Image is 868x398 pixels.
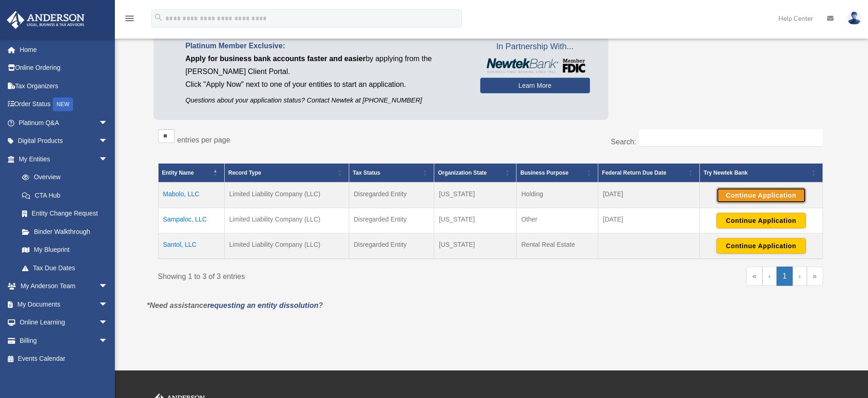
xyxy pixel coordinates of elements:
[6,331,122,350] a: Billingarrow_drop_down
[602,170,666,176] span: Federal Return Due Date
[99,132,117,151] span: arrow_drop_down
[703,167,808,178] div: Try Newtek Bank
[6,114,122,132] a: Platinum Q&Aarrow_drop_down
[224,182,349,208] td: Limited Liability Company (LLC)
[520,170,568,176] span: Business Purpose
[162,170,194,176] span: Entity Name
[6,95,122,114] a: Order StatusNEW
[6,277,122,296] a: My Anderson Teamarrow_drop_down
[99,295,117,314] span: arrow_drop_down
[349,208,434,233] td: Disregarded Entity
[480,78,590,93] a: Learn More
[485,58,585,73] img: NewtekBankLogoSM.png
[158,233,224,259] td: Santol, LLC
[53,97,73,111] div: NEW
[186,40,466,52] p: Platinum Member Exclusive:
[158,163,224,182] th: Entity Name: Activate to invert sorting
[13,168,113,187] a: Overview
[124,13,135,24] i: menu
[228,170,261,176] span: Record Type
[349,182,434,208] td: Disregarded Entity
[13,259,117,277] a: Tax Due Dates
[13,186,117,205] a: CTA Hub
[611,138,636,146] label: Search:
[6,313,122,332] a: Online Learningarrow_drop_down
[349,233,434,259] td: Disregarded Entity
[224,163,349,182] th: Record Type: Activate to sort
[480,40,590,54] span: In Partnership With...
[847,11,861,25] img: User Pic
[6,40,122,59] a: Home
[598,163,700,182] th: Federal Return Due Date: Activate to sort
[516,233,598,259] td: Rental Real Estate
[6,77,122,95] a: Tax Organizers
[777,267,793,286] a: 1
[158,208,224,233] td: Sampaloc, LLC
[4,11,87,29] img: Anderson Advisors Platinum Portal
[716,238,806,254] button: Continue Application
[6,132,122,150] a: Digital Productsarrow_drop_down
[207,301,318,309] a: requesting an entity dissolution
[177,136,231,144] label: entries per page
[762,267,777,286] a: Previous
[224,233,349,259] td: Limited Liability Company (LLC)
[186,78,466,91] p: Click "Apply Now" next to one of your entities to start an application.
[6,295,122,313] a: My Documentsarrow_drop_down
[186,55,366,63] span: Apply for business bank accounts faster and easier
[349,163,434,182] th: Tax Status: Activate to sort
[186,95,466,106] p: Questions about your application status? Contact Newtek at [PHONE_NUMBER]
[716,188,806,203] button: Continue Application
[6,350,122,368] a: Events Calendar
[186,52,466,78] p: by applying from the [PERSON_NAME] Client Portal.
[746,267,762,286] a: First
[99,277,117,296] span: arrow_drop_down
[434,233,516,259] td: [US_STATE]
[807,267,823,286] a: Last
[99,150,117,169] span: arrow_drop_down
[13,241,117,259] a: My Blueprint
[353,170,380,176] span: Tax Status
[147,301,323,309] em: *Need assistance ?
[438,170,487,176] span: Organization State
[434,163,516,182] th: Organization State: Activate to sort
[99,114,117,132] span: arrow_drop_down
[6,150,117,168] a: My Entitiesarrow_drop_down
[516,182,598,208] td: Holding
[124,16,135,24] a: menu
[153,12,164,23] i: search
[224,208,349,233] td: Limited Liability Company (LLC)
[158,182,224,208] td: Mabolo, LLC
[716,213,806,228] button: Continue Application
[598,208,700,233] td: [DATE]
[434,182,516,208] td: [US_STATE]
[158,267,484,283] div: Showing 1 to 3 of 3 entries
[516,163,598,182] th: Business Purpose: Activate to sort
[6,59,122,77] a: Online Ordering
[516,208,598,233] td: Other
[434,208,516,233] td: [US_STATE]
[99,331,117,350] span: arrow_drop_down
[598,182,700,208] td: [DATE]
[13,205,117,223] a: Entity Change Request
[13,222,117,241] a: Binder Walkthrough
[700,163,823,182] th: Try Newtek Bank : Activate to sort
[793,267,807,286] a: Next
[99,313,117,332] span: arrow_drop_down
